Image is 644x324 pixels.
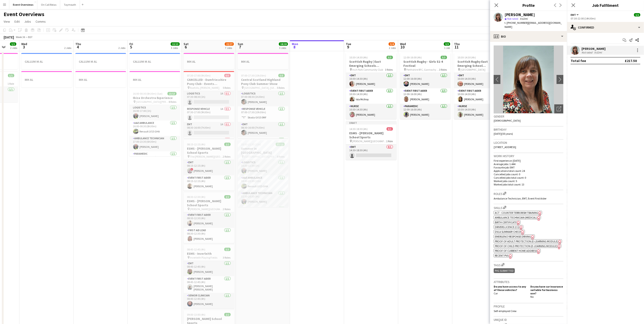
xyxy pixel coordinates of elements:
[238,60,288,64] h3: MH AL
[346,144,397,160] app-card-role: EMT0/114:30-18:30 (4h)
[495,225,520,229] span: Drivers Licence (C1)
[184,78,234,86] h3: CANCELLED - Dumfriesshire Pony Club - Events [GEOGRAPHIC_DATA]
[238,191,288,206] app-card-role: Ambulance Technician1/111:30-20:30 (9h)[PERSON_NAME]
[168,92,177,95] span: 13/13
[490,2,567,8] h3: Profile
[494,262,563,267] h3: Tags
[184,137,234,153] app-card-role: Paramedic0/1
[494,141,563,145] h3: Location
[571,13,579,17] button: EMT
[494,154,563,158] h3: Work history
[129,71,180,87] app-job-card: MH AL
[494,46,563,113] img: Crew avatar or photo
[400,60,451,68] h3: Scottish Rugby - Girls S1-4 Festival
[346,104,397,119] app-card-role: Nurse1/110:30-14:30 (4h)[PERSON_NAME]
[454,88,505,104] app-card-role: Event First Aider1/110:30-14:30 (4h)[PERSON_NAME]
[129,60,180,64] h3: CALLUM M AL
[582,47,606,51] div: [PERSON_NAME]
[346,42,351,46] span: Tue
[129,151,180,167] app-card-role: Paramedic1/117:00-23:30 (6h30m)
[184,140,234,191] app-job-card: 08:15-12:15 (4h)2/2ESMS - [PERSON_NAME] School Sports The [PERSON_NAME][GEOGRAPHIC_DATA]2 RolesEM...
[129,42,133,46] span: Fri
[554,104,563,113] div: Open photos pop-in
[75,53,126,69] app-job-card: CALLUM M AL
[505,21,528,24] span: t. [PHONE_NUMBER]
[129,105,180,120] app-card-role: Logistics1/116:00-17:00 (1h)[PERSON_NAME]
[461,68,486,71] span: [GEOGRAPHIC_DATA]
[171,42,180,46] span: 13/13
[530,295,534,298] span: No
[190,155,223,158] span: The [PERSON_NAME][GEOGRAPHIC_DATA]
[238,71,288,138] app-job-card: 07:00-17:30 (10h30m)5/5Central Scotland Highland Pony Club Summer Show [GEOGRAPHIC_DATA], [GEOGRA...
[346,73,397,88] app-card-role: EMT1/110:30-14:30 (4h)[PERSON_NAME]
[187,313,206,316] span: 09:00-13:00 (4h)
[407,68,439,71] span: Perthshire RFC, Gannochy Sports Pavilion
[21,60,72,64] h3: CALLUM M AL
[184,261,234,276] app-card-role: EMT1/108:45-12:45 (4h)[PERSON_NAME]
[291,44,298,50] span: 8
[184,276,234,293] app-card-role: Event First Aider1/108:45-12:45 (4h)[PERSON_NAME] [PERSON_NAME]
[495,211,538,214] span: ACT - Counter Terrorism Training
[223,155,231,158] span: 2 Roles
[454,60,505,68] h3: Scottish Rugby East Emerging School Championships | Meggetland
[4,19,10,24] span: View
[404,56,422,59] span: 12:00-16:00 (4h)
[4,35,14,39] div: [DATE]
[519,17,529,20] span: 9.62mi
[129,89,180,156] div: 16:00-00:30 (8h30m) (Sat)13/13Ibiza Orchestra Experience [GEOGRAPHIC_DATA][PERSON_NAME], [GEOGRAP...
[75,71,126,87] app-job-card: MH AL
[184,122,234,137] app-card-role: EMT1A0/108:30-16:00 (7h30m)
[238,140,288,207] app-job-card: 10:30-21:30 (11h)13/13Summer in [GEOGRAPHIC_DATA] [GEOGRAPHIC_DATA][PERSON_NAME], [GEOGRAPHIC_DAT...
[346,121,397,160] app-job-card: Draft14:30-18:30 (4h)0/1ESMS - [PERSON_NAME] School Sports [PERSON_NAME][GEOGRAPHIC_DATA]1 RoleEM...
[494,179,563,183] p: Worked jobs count: 5
[571,17,640,20] div: 07:30-22:00 (14h30m)
[346,131,397,139] h3: ESMS - [PERSON_NAME] School Sports
[567,22,644,33] div: Confirmed
[292,42,298,46] span: Mon
[13,19,22,24] a: Edit
[458,56,476,59] span: 10:30-14:30 (4h)
[494,309,563,313] p: Self-employed Crew
[494,166,563,169] p: Favourite job: EMT
[352,139,386,143] span: [PERSON_NAME][GEOGRAPHIC_DATA]
[454,42,460,46] span: Thu
[224,195,231,199] span: 2/2
[279,42,288,46] span: 18/18
[21,71,72,87] div: MH AL
[223,86,231,89] span: 5 Roles
[454,53,505,119] app-job-card: 10:30-14:30 (4h)3/3Scottish Rugby East Emerging School Championships | Meggetland [GEOGRAPHIC_DAT...
[136,100,169,103] span: [GEOGRAPHIC_DATA][PERSON_NAME], [GEOGRAPHIC_DATA]
[389,42,395,46] span: 3/4
[133,92,163,95] span: 16:00-00:30 (8h30m) (Sat)
[238,146,288,155] h3: Summer in [GEOGRAPHIC_DATA]
[244,86,277,89] span: [GEOGRAPHIC_DATA], [GEOGRAPHIC_DATA]
[184,53,234,69] div: MH AL
[190,86,220,89] span: Raehills, [PERSON_NAME]
[184,212,234,228] app-card-role: Event First Aider1/108:30-12:30 (4h)[PERSON_NAME]
[2,19,12,24] a: View
[454,104,505,119] app-card-role: Nurse1/110:30-14:30 (4h)[PERSON_NAME]
[350,56,368,59] span: 10:30-14:30 (4h)
[494,197,546,200] span: Ambulance Technician, EMT, Event First Aider
[10,42,16,46] span: 1/1
[494,127,563,132] h3: Birthday
[22,19,33,24] a: Jobs
[21,53,72,69] div: CALLUM M AL
[14,19,20,24] span: Edit
[225,46,234,50] div: 7 Jobs
[187,195,206,199] span: 08:30-12:30 (4h)
[490,31,567,42] div: Bio
[10,46,17,50] div: 2 Jobs
[21,44,27,50] span: 3
[129,120,180,136] app-card-role: A&E Ambulance1/116:00-00:30 (8h30m)Renault LV15 GHA
[184,146,234,155] h3: ESMS - [PERSON_NAME] School Sports
[184,175,234,191] app-card-role: Event First Aider1/108:15-12:15 (4h)[PERSON_NAME]
[184,106,234,122] app-card-role: Response Vehicle1A0/107:30-17:00 (9h30m)
[238,78,288,86] h3: Central Scotland Highland Pony Club Summer Show
[494,162,563,166] p: Average jobs: 1.444
[184,199,234,207] h3: ESMS - [PERSON_NAME] School Sports
[276,143,285,146] span: 13/13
